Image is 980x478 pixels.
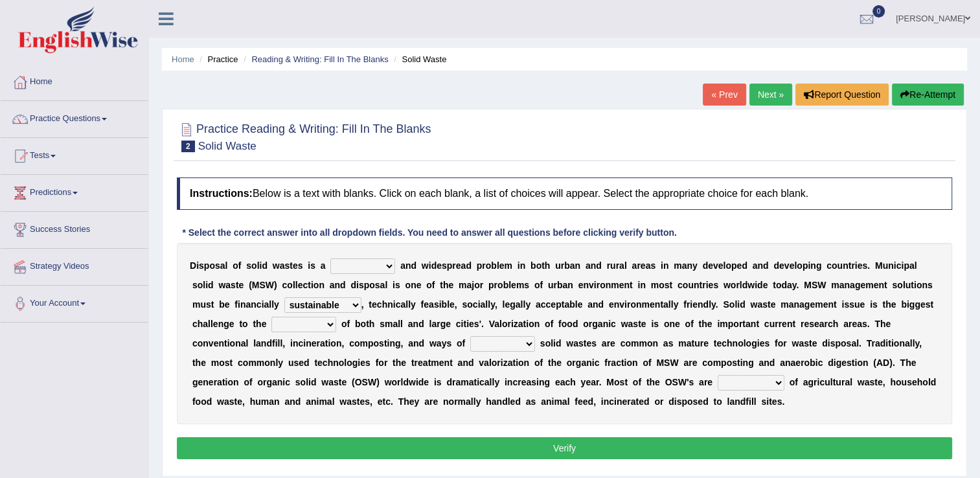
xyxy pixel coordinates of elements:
[795,84,889,106] button: Report Question
[405,299,408,310] b: l
[198,280,203,290] b: o
[867,260,870,271] b: .
[541,260,545,271] b: t
[196,260,199,271] b: i
[369,280,375,290] b: o
[883,260,889,271] b: u
[651,280,659,290] b: m
[442,260,447,271] b: s
[405,280,411,290] b: o
[239,280,244,290] b: e
[557,280,563,290] b: b
[637,260,640,271] b: r
[665,280,670,290] b: s
[382,299,388,310] b: h
[570,260,575,271] b: a
[321,260,326,271] b: a
[540,280,543,290] b: f
[466,260,472,271] b: d
[400,299,405,310] b: a
[731,260,737,271] b: p
[424,299,429,310] b: e
[888,260,894,271] b: n
[290,260,293,271] b: t
[1,101,148,133] a: Practice Questions
[624,280,630,290] b: n
[914,280,917,290] b: i
[497,260,499,271] b: l
[694,280,700,290] b: n
[293,260,298,271] b: e
[865,280,873,290] b: m
[703,84,746,106] a: « Prev
[894,260,896,271] b: i
[310,260,315,271] b: s
[511,280,516,290] b: e
[209,260,215,271] b: o
[742,260,747,271] b: d
[249,280,252,290] b: (
[575,260,580,271] b: n
[313,280,319,290] b: o
[534,280,540,290] b: o
[393,299,396,310] b: i
[421,299,424,310] b: f
[264,299,269,310] b: a
[257,260,260,271] b: l
[225,299,230,310] b: e
[797,260,803,271] b: o
[878,280,884,290] b: n
[619,260,624,271] b: a
[789,260,794,271] b: e
[678,280,683,290] b: c
[251,54,388,64] a: Reading & Writing: Fill In The Blanks
[211,299,214,310] b: t
[808,260,810,271] b: i
[375,280,380,290] b: s
[708,280,713,290] b: e
[218,280,225,290] b: w
[901,260,904,271] b: i
[488,280,494,290] b: p
[499,260,505,271] b: e
[578,280,584,290] b: e
[472,280,474,290] b: j
[884,280,887,290] b: t
[252,280,260,290] b: M
[491,260,497,271] b: b
[220,260,225,271] b: a
[298,260,303,271] b: s
[198,140,256,152] small: Solid Waste
[892,84,964,106] button: Re-Attempt
[391,53,446,65] li: Solid Waste
[372,299,377,310] b: e
[591,260,597,271] b: n
[849,260,852,271] b: t
[637,280,640,290] b: i
[287,280,293,290] b: o
[600,280,606,290] b: o
[319,280,325,290] b: n
[192,280,198,290] b: s
[874,280,879,290] b: e
[564,260,570,271] b: b
[262,299,264,310] b: i
[787,280,792,290] b: a
[282,280,287,290] b: c
[850,280,855,290] b: a
[872,5,885,17] span: 0
[236,280,239,290] b: t
[594,280,597,290] b: i
[702,280,705,290] b: r
[259,260,262,271] b: i
[219,299,225,310] b: b
[763,260,769,271] b: d
[251,299,256,310] b: n
[466,280,472,290] b: a
[508,280,511,290] b: l
[231,280,236,290] b: s
[755,280,757,290] b: i
[616,260,619,271] b: r
[862,260,867,271] b: s
[843,260,849,271] b: n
